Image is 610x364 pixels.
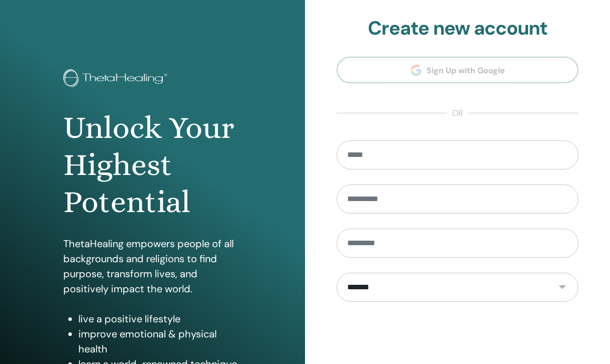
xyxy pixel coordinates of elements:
li: live a positive lifestyle [78,311,242,326]
span: or [447,107,468,119]
h2: Create new account [337,17,578,40]
li: improve emotional & physical health [78,326,242,356]
p: ThetaHealing empowers people of all backgrounds and religions to find purpose, transform lives, a... [63,236,242,296]
iframe: reCAPTCHA [381,317,534,356]
h1: Unlock Your Highest Potential [63,109,242,221]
